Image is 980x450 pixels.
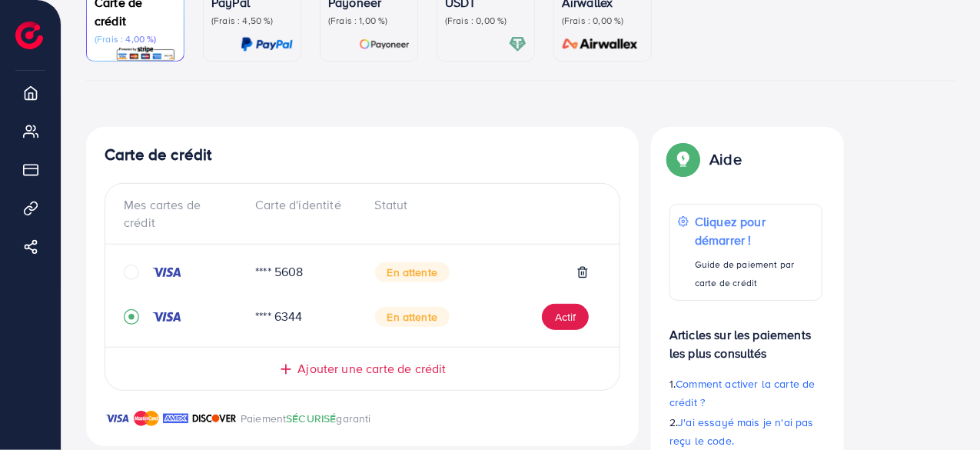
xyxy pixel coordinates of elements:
[695,258,794,289] font: Guide de paiement par carte de crédit
[124,309,139,325] svg: cercle d'enregistrement
[105,409,130,428] img: marque
[387,265,438,280] font: En attente
[669,415,814,448] font: J'ai essayé mais je n'ai pas reçu le code.
[359,35,410,53] img: carte
[134,409,159,428] img: marque
[669,145,697,173] img: Guide contextuel
[163,409,188,428] img: marque
[387,309,438,325] font: En attente
[115,45,176,63] img: carte
[105,143,211,165] font: Carte de crédit
[669,326,811,362] font: Articles sur les paiements les plus consultés
[241,411,286,426] font: Paiement
[669,415,678,430] font: 2.
[445,14,507,27] font: (Frais : 0,00 %)
[124,265,139,280] svg: cercle
[151,311,182,323] img: crédit
[337,411,371,426] font: garanti
[255,196,341,213] font: Carte d'identité
[555,310,576,325] font: Actif
[151,266,182,278] img: crédit
[211,14,274,27] font: (Frais : 4,50 %)
[297,360,446,377] font: Ajouter une carte de crédit
[375,196,408,213] font: Statut
[95,32,157,45] font: (Frais : 4,00 %)
[241,35,293,53] img: carte
[286,411,336,426] font: SÉCURISÉ
[695,213,766,248] font: Cliquez pour démarrer !
[542,304,589,329] button: Actif
[15,22,43,49] img: logo
[915,381,968,438] iframe: Chat
[192,409,237,428] img: marque
[669,376,676,392] font: 1.
[328,14,388,27] font: (Frais : 1,00 %)
[124,196,201,231] font: Mes cartes de crédit
[509,35,527,53] img: carte
[562,14,624,27] font: (Frais : 0,00 %)
[709,148,742,170] font: Aide
[669,376,816,410] font: Comment activer la carte de crédit ?
[557,35,643,53] img: carte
